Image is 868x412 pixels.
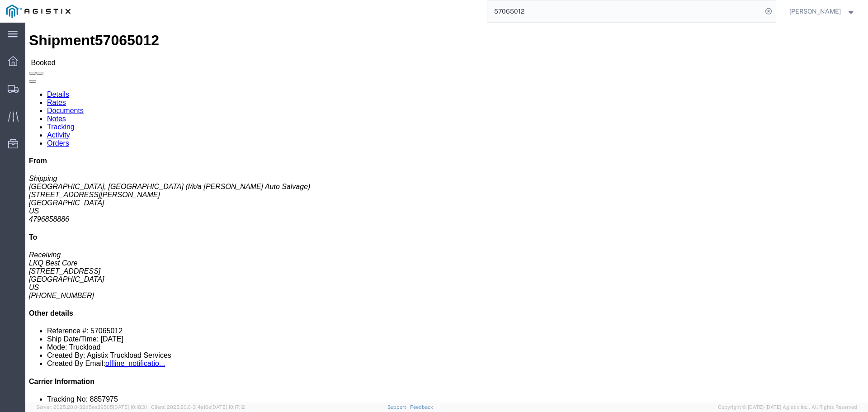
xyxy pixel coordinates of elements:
[211,404,245,410] span: [DATE] 10:17:12
[25,23,868,403] iframe: FS Legacy Container
[487,0,762,22] input: Search for shipment number, reference number
[113,404,147,410] span: [DATE] 10:18:31
[36,404,147,410] span: Server: 2025.20.0-32d5ea39505
[410,404,433,410] a: Feedback
[151,404,245,410] span: Client: 2025.20.0-314a16e
[789,6,856,17] button: [PERSON_NAME]
[718,403,857,411] span: Copyright © [DATE]-[DATE] Agistix Inc., All Rights Reserved
[6,5,71,18] img: logo
[387,404,410,410] a: Support
[789,6,841,16] span: Douglas Harris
